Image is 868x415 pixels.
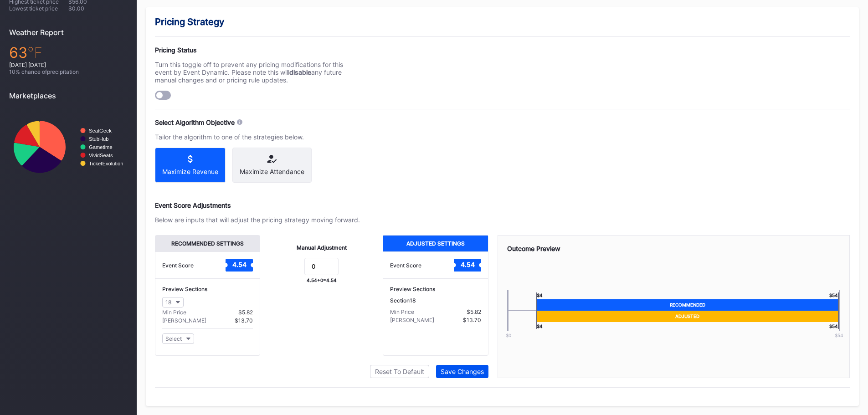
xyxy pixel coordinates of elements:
div: Tailor the algorithm to one of the strategies below. [155,133,360,141]
text: TicketEvolution [89,161,123,166]
div: 4.54 + 0 = 4.54 [307,277,337,283]
text: VividSeats [89,153,113,158]
div: Lowest ticket price [9,5,68,12]
div: $5.82 [238,309,253,316]
div: Select [165,335,182,342]
div: Save Changes [441,368,484,375]
div: $0.00 [68,5,128,12]
div: Adjusted Settings [383,236,488,251]
div: Reset To Default [375,368,424,375]
div: $ 54 [829,292,839,299]
div: [PERSON_NAME] [390,317,434,323]
div: Below are inputs that will adjust the pricing strategy moving forward. [155,216,360,224]
div: Min Price [162,309,186,316]
div: Turn this toggle off to prevent any pricing modifications for this event by Event Dynamic. Please... [155,61,360,84]
div: Adjusted [536,311,839,322]
div: Manual Adjustment [297,244,347,251]
div: Recommended [536,299,839,311]
div: $ 4 [536,322,543,329]
div: Preview Sections [162,286,253,292]
span: ℉ [27,44,42,61]
text: 4.54 [232,261,247,268]
div: Min Price [390,308,414,315]
div: Event Score [390,262,421,269]
div: Pricing Status [155,46,360,54]
text: Gametime [89,144,113,150]
div: Maximize Revenue [162,168,218,175]
div: Section 18 [390,297,481,304]
div: Event Score Adjustments [155,201,850,209]
strong: disable [289,68,311,76]
button: Reset To Default [370,365,429,378]
div: 10 % chance of precipitation [9,68,128,75]
text: StubHub [89,136,109,142]
div: Marketplaces [9,91,128,100]
div: Outcome Preview [507,245,841,252]
text: 4.54 [460,261,474,268]
div: [PERSON_NAME] [162,317,206,324]
div: 63 [9,44,128,61]
button: Save Changes [436,365,488,378]
div: Weather Report [9,28,128,37]
div: $ 4 [536,292,543,299]
div: $ 54 [829,322,839,329]
div: $5.82 [467,308,481,315]
div: Recommended Settings [155,236,260,251]
div: $13.70 [235,317,253,324]
svg: Chart title [9,107,128,187]
div: Preview Sections [390,286,481,292]
div: [DATE] [DATE] [9,61,128,68]
div: $0 [493,333,524,338]
div: $ 54 [823,333,855,338]
div: 18 [165,299,171,306]
div: Select Algorithm Objective [155,118,235,126]
div: Event Score [162,262,194,269]
div: $13.70 [463,317,481,323]
text: SeatGeek [89,128,112,133]
button: 18 [162,297,184,307]
div: Pricing Strategy [155,16,850,27]
button: Select [162,333,194,344]
div: Maximize Attendance [240,168,304,175]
